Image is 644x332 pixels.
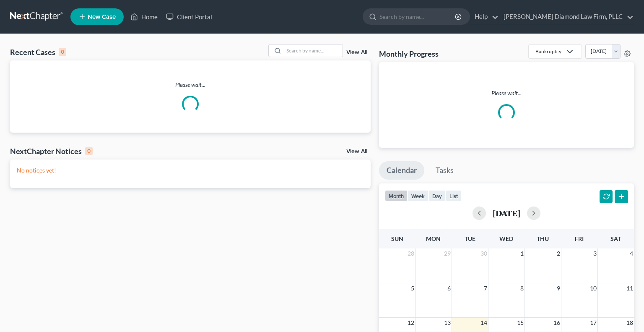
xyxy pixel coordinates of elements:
span: Tue [465,235,475,242]
h2: [DATE] [493,209,520,217]
p: Please wait... [10,81,371,89]
a: View All [346,50,367,55]
p: No notices yet! [17,166,364,175]
span: Wed [499,235,513,242]
a: Client Portal [162,9,216,24]
span: 7 [483,283,488,293]
button: month [385,190,408,201]
span: 8 [519,283,525,293]
span: 6 [447,283,452,293]
span: Sun [391,235,403,242]
div: NextChapter Notices [10,146,93,156]
span: 10 [589,283,597,293]
a: Help [470,9,499,24]
button: list [446,190,462,201]
div: Recent Cases [10,47,66,57]
span: 17 [589,318,597,328]
span: 11 [626,283,634,293]
span: 29 [443,248,452,259]
div: 0 [85,147,93,155]
span: 4 [629,248,634,259]
input: Search by name... [379,9,456,24]
span: 1 [519,248,525,259]
a: [PERSON_NAME] Diamond Law Firm, PLLC [499,9,634,24]
a: View All [346,149,367,154]
a: Calendar [379,161,424,180]
div: 0 [59,48,66,56]
div: Bankruptcy [535,48,561,55]
span: Mon [426,235,441,242]
span: 16 [553,318,561,328]
span: 2 [556,248,561,259]
span: Fri [575,235,584,242]
a: Tasks [428,161,461,180]
span: 12 [407,318,415,328]
span: 18 [626,318,634,328]
span: 9 [556,283,561,293]
span: Sat [610,235,621,242]
span: 15 [516,318,525,328]
span: 14 [480,318,488,328]
span: 30 [480,248,488,259]
button: week [408,190,428,201]
span: 5 [410,283,415,293]
span: 3 [592,248,597,259]
a: Home [126,9,162,24]
p: Please wait... [386,89,627,97]
span: New Case [88,14,116,20]
h3: Monthly Progress [379,49,439,59]
span: 28 [407,248,415,259]
span: 13 [443,318,452,328]
input: Search by name... [284,44,343,57]
span: Thu [537,235,549,242]
button: day [428,190,446,201]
